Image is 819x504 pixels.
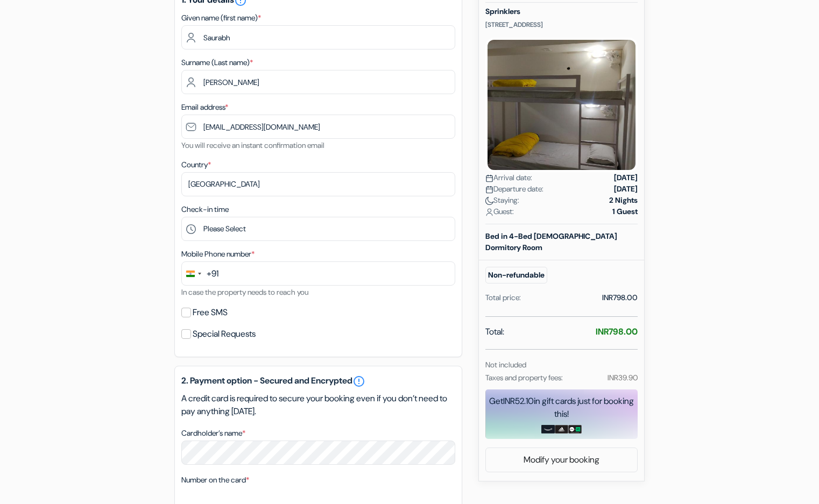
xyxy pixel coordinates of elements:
strong: 1 Guest [612,206,638,217]
img: moon.svg [485,197,493,205]
a: error_outline [352,375,365,388]
span: Departure date: [485,183,543,195]
label: Email address [181,102,228,113]
div: Total price: [485,292,521,303]
strong: [DATE] [614,172,638,183]
label: Country [181,159,211,171]
label: Free SMS [193,305,228,320]
label: Check-in time [181,204,229,215]
button: Change country, selected India (+91) [182,262,218,285]
img: calendar.svg [485,186,493,194]
input: Enter last name [181,70,455,94]
small: You will receive an instant confirmation email [181,140,324,150]
p: [STREET_ADDRESS] [485,20,638,29]
img: calendar.svg [485,174,493,182]
span: INR52.10 [503,395,534,407]
label: Surname (Last name) [181,57,253,68]
div: Get in gift cards just for booking this! [485,395,638,421]
label: Given name (first name) [181,12,261,24]
strong: 2 Nights [609,195,638,206]
span: Staying: [485,195,519,206]
img: user_icon.svg [485,208,493,216]
small: In case the property needs to reach you [181,287,308,297]
small: Not included [485,360,526,370]
label: Cardholder’s name [181,428,245,439]
div: INR798.00 [602,292,638,303]
p: A credit card is required to secure your booking even if you don’t need to pay anything [DATE]. [181,392,455,418]
h5: 2. Payment option - Secured and Encrypted [181,375,455,388]
img: uber-uber-eats-card.png [568,425,582,434]
span: Arrival date: [485,172,532,183]
label: Number on the card [181,474,249,486]
a: Modify your booking [486,450,637,470]
h5: Sprinklers [485,7,638,16]
label: Mobile Phone number [181,249,255,260]
img: adidas-card.png [555,425,568,434]
input: Enter first name [181,25,455,49]
div: +91 [207,267,218,280]
span: Guest: [485,206,514,217]
span: Total: [485,325,504,338]
img: amazon-card-no-text.png [541,425,555,434]
small: Non-refundable [485,267,547,283]
small: INR39.90 [608,373,638,382]
b: Bed in 4-Bed [DEMOGRAPHIC_DATA] Dormitory Room [485,231,617,252]
strong: [DATE] [614,183,638,195]
label: Special Requests [193,326,256,342]
strong: INR798.00 [596,326,638,337]
small: Taxes and property fees: [485,373,563,382]
input: Enter email address [181,115,455,139]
